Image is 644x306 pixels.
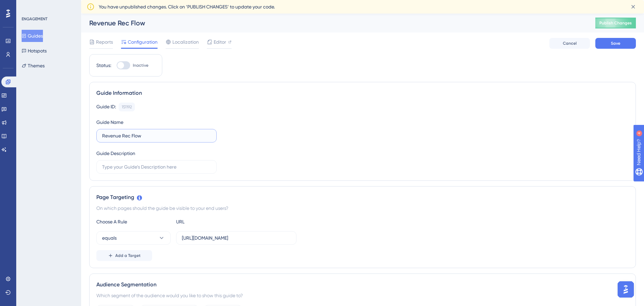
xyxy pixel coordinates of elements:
button: Cancel [549,38,590,49]
span: Add a Target [115,253,141,258]
div: Audience Segmentation [96,281,629,289]
div: URL [176,218,251,226]
div: On which pages should the guide be visible to your end users? [96,204,629,212]
span: Need Help? [16,2,42,10]
iframe: UserGuiding AI Assistant Launcher [616,279,636,300]
span: Editor [214,38,226,46]
input: yourwebsite.com/path [182,234,291,242]
button: Themes [22,60,45,72]
div: Guide Description [96,149,135,157]
span: Cancel [563,41,577,46]
span: Configuration [128,38,158,46]
span: Publish Changes [599,20,632,26]
button: Add a Target [96,250,152,261]
div: Guide Name [96,118,123,126]
div: Page Targeting [96,193,629,201]
div: Guide ID: [96,103,116,111]
div: Which segment of the audience would you like to show this guide to? [96,291,629,300]
div: 4 [47,3,49,9]
button: equals [96,231,171,245]
div: Status: [96,61,111,69]
span: Save [611,41,620,46]
div: Revenue Rec Flow [89,18,578,28]
button: Publish Changes [595,18,636,28]
span: Localization [172,38,199,46]
span: Inactive [133,63,148,68]
span: Reports [96,38,113,46]
button: Guides [22,30,43,42]
div: 151192 [122,104,132,110]
input: Type your Guide’s Name here [102,132,211,139]
span: You have unpublished changes. Click on ‘PUBLISH CHANGES’ to update your code. [99,3,275,11]
span: equals [102,234,117,242]
input: Type your Guide’s Description here [102,163,211,171]
button: Hotspots [22,45,47,57]
button: Save [595,38,636,49]
div: Choose A Rule [96,218,171,226]
div: ENGAGEMENT [22,16,47,22]
div: Guide Information [96,89,629,97]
